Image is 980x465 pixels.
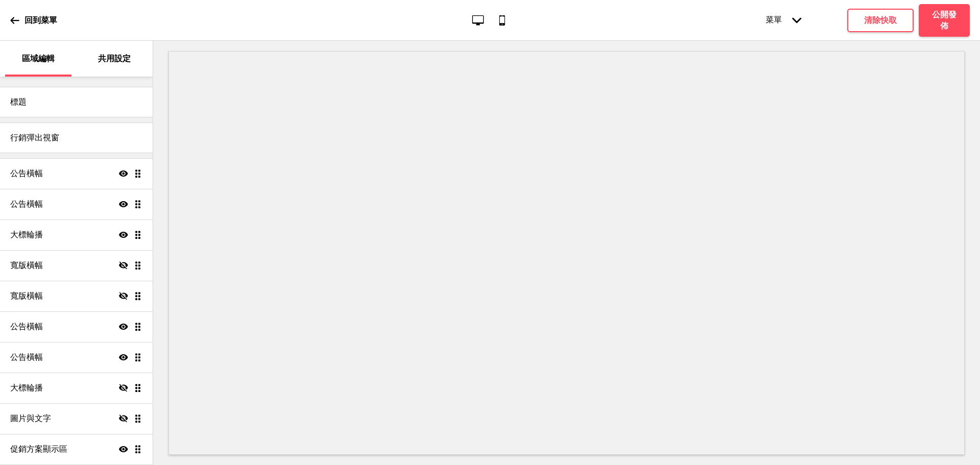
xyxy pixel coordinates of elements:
[919,4,970,37] button: 公開發佈
[10,444,67,455] h4: 促銷方案顯示區
[24,15,57,26] p: 回到菜單
[10,96,27,108] h4: 標題
[10,168,43,179] h4: 公告橫幅
[847,9,914,32] button: 清除快取
[10,199,43,210] h4: 公告橫幅
[98,53,131,64] p: 共用設定
[10,382,43,394] h4: 大標輪播
[22,53,55,64] p: 區域編輯
[864,15,897,26] h4: 清除快取
[10,229,43,240] h4: 大標輪播
[929,9,960,32] h4: 公開發佈
[10,352,43,363] h4: 公告橫幅
[10,413,51,424] h4: 圖片與文字
[10,7,57,34] a: 回到菜單
[755,5,812,36] div: 菜單
[10,260,43,271] h4: 寬版橫幅
[10,321,43,332] h4: 公告橫幅
[10,132,59,143] h4: 行銷彈出視窗
[10,290,43,302] h4: 寬版橫幅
